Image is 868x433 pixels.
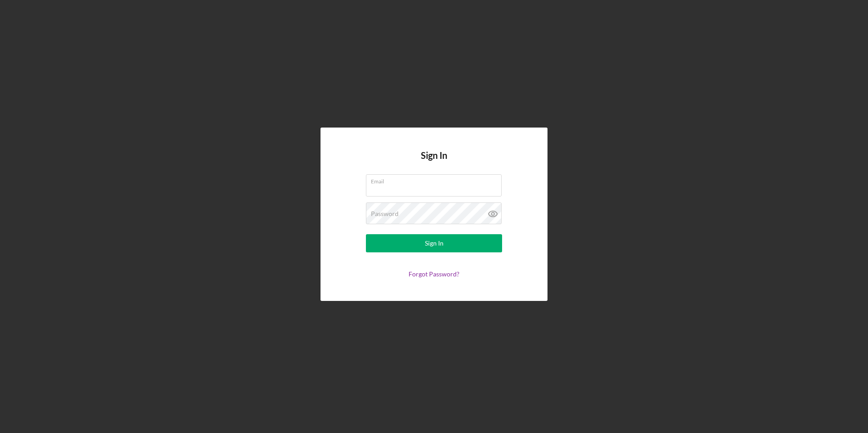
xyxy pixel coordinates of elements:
[366,234,502,252] button: Sign In
[425,234,444,252] div: Sign In
[371,210,399,217] label: Password
[409,270,459,278] a: Forgot Password?
[371,175,502,185] label: Email
[421,150,447,174] h4: Sign In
